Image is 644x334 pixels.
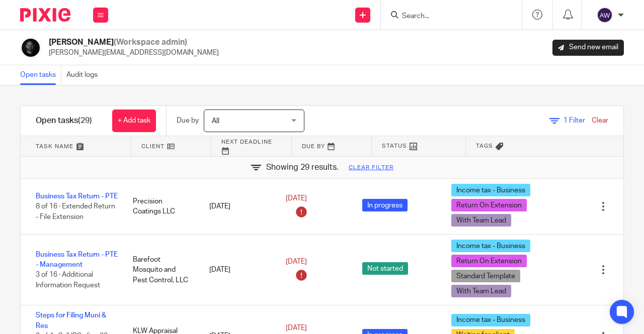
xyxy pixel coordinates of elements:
[112,109,156,132] a: + Add task
[36,203,115,220] span: 8 of 16 · Extended Return - File Extension
[66,65,103,85] a: Audit logs
[563,117,585,124] span: Filter
[451,240,530,252] span: Income tax - Business
[177,116,199,126] p: Due by
[451,285,511,297] span: With Team Lead
[286,258,307,265] span: [DATE]
[451,214,511,227] span: With Team Lead
[382,142,407,150] span: Status
[476,142,493,150] span: Tags
[266,162,339,173] span: Showing 29 results.
[286,325,307,332] span: [DATE]
[36,116,92,126] h1: Open tasks
[123,191,199,222] div: Precision Coatings LLC
[199,196,276,216] div: [DATE]
[212,118,219,125] span: All
[597,7,613,23] img: svg%3E
[36,312,106,329] a: Steps for Filing Muni & Res
[563,117,568,124] span: 1
[349,164,393,172] a: Clear filter
[20,8,70,22] img: Pixie
[401,12,492,21] input: Search
[451,184,530,196] span: Income tax - Business
[49,48,219,58] p: [PERSON_NAME][EMAIL_ADDRESS][DOMAIN_NAME]
[286,195,307,202] span: [DATE]
[451,199,527,211] span: Return On Extension
[123,250,199,290] div: Barefoot Mosquito and Pest Control, LLC
[20,37,41,58] img: Chris.jpg
[451,314,530,326] span: Income tax - Business
[451,270,520,282] span: Standard Template
[49,37,219,48] h2: [PERSON_NAME]
[199,260,276,280] div: [DATE]
[36,193,118,200] a: Business Tax Return - PTE
[362,262,408,275] span: Not started
[36,271,100,289] span: 3 of 16 · Additional Information Request
[362,199,408,211] span: In progress
[592,117,608,124] a: Clear
[114,38,187,46] span: (Workspace admin)
[20,65,61,85] a: Open tasks
[451,255,527,267] span: Return On Extension
[36,251,118,268] a: Business Tax Return - PTE - Management
[552,40,624,56] a: Send new email
[78,117,92,125] span: (29)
